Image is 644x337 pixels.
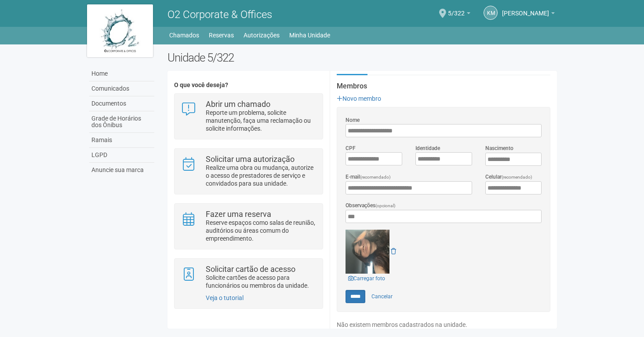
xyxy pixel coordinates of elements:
[169,29,199,41] a: Chamados
[206,109,316,132] p: Reporte um problema, solicite manutenção, faça uma reclamação ou solicite informações.
[167,51,557,64] h2: Unidade 5/322
[206,154,295,164] strong: Solicitar uma autorização
[89,111,154,133] a: Grade de Horários dos Ônibus
[448,11,470,18] a: 5/322
[375,203,396,208] span: (opcional)
[346,230,389,274] img: GetFile
[181,265,316,289] a: Solicitar cartão de acesso Solicite cartões de acesso para funcionários ou membros da unidade.
[206,209,271,219] strong: Fazer uma reserva
[289,29,330,41] a: Minha Unidade
[87,4,153,57] img: logo.jpg
[337,82,550,90] strong: Membros
[206,99,270,109] strong: Abrir um chamado
[206,274,316,289] p: Solicite cartões de acesso para funcionários ou membros da unidade.
[502,1,549,17] span: Karine Mansour Soares
[206,294,244,301] a: Veja o tutorial
[346,201,396,210] label: Observações
[485,173,532,181] label: Celular
[89,96,154,111] a: Documentos
[89,81,154,96] a: Comunicados
[346,173,391,181] label: E-mail
[502,11,555,18] a: [PERSON_NAME]
[89,163,154,177] a: Anuncie sua marca
[337,321,550,329] div: Não existem membros cadastrados na unidade.
[346,274,388,283] a: Carregar foto
[448,1,465,17] span: 5/322
[206,264,295,274] strong: Solicitar cartão de acesso
[337,95,381,102] a: Novo membro
[484,6,498,20] a: KM
[181,210,316,242] a: Fazer uma reserva Reserve espaços como salas de reunião, auditórios ou áreas comum do empreendime...
[174,82,323,88] h4: O que você deseja?
[167,8,272,21] span: O2 Corporate & Offices
[181,155,316,187] a: Solicitar uma autorização Realize uma obra ou mudança, autorize o acesso de prestadores de serviç...
[209,29,234,41] a: Reservas
[181,100,316,132] a: Abrir um chamado Reporte um problema, solicite manutenção, faça uma reclamação ou solicite inform...
[485,144,513,152] label: Nascimento
[244,29,280,41] a: Autorizações
[346,116,360,124] label: Nome
[415,144,440,152] label: Identidade
[206,164,316,187] p: Realize uma obra ou mudança, autorize o acesso de prestadores de serviço e convidados para sua un...
[346,144,356,152] label: CPF
[89,66,154,81] a: Home
[89,148,154,163] a: LGPD
[367,290,397,303] a: Cancelar
[89,133,154,148] a: Ramais
[360,175,391,179] span: (recomendado)
[206,219,316,242] p: Reserve espaços como salas de reunião, auditórios ou áreas comum do empreendimento.
[391,248,396,255] a: Remover
[502,175,532,179] span: (recomendado)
